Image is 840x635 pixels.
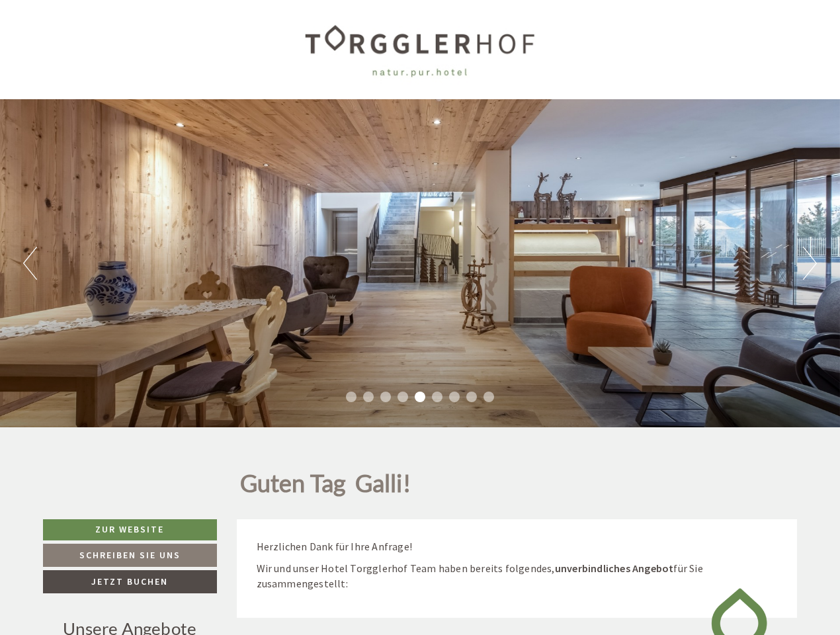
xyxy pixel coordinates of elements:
button: Next [803,247,817,280]
div: Guten Tag, wie können wir Ihnen helfen? [11,36,216,77]
a: Zur Website [43,519,217,540]
p: Herzlichen Dank für Ihre Anfrage! [257,539,778,554]
button: Senden [442,349,521,372]
h1: Guten Tag Galli! [240,470,411,503]
small: 05:17 [21,65,210,74]
div: [GEOGRAPHIC_DATA] [21,39,210,50]
div: [DATE] [236,11,284,33]
strong: unverbindliches Angebot [555,562,674,575]
p: Wir und unser Hotel Torgglerhof Team haben bereits folgendes, für Sie zusammengestellt: [257,561,778,591]
button: Previous [23,247,37,280]
a: Jetzt buchen [43,570,217,593]
a: Schreiben Sie uns [43,544,217,567]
